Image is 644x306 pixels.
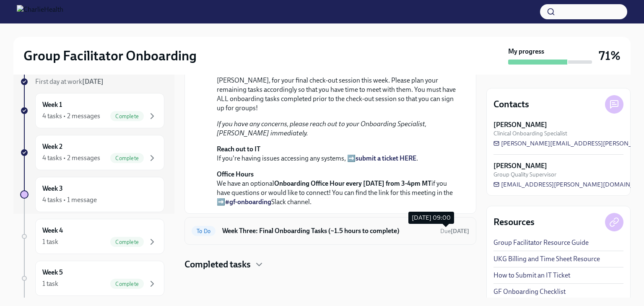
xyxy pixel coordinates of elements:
h6: Week 5 [42,268,63,277]
p: If you're having issues accessing any systems, ➡️ . [217,145,456,163]
a: submit a ticket HERE [356,154,416,162]
h6: Week Three: Final Onboarding Tasks (~1.5 hours to complete) [222,226,434,236]
a: Group Facilitator Resource Guide [493,238,589,247]
a: First day at work[DATE] [20,77,164,86]
h2: Group Facilitator Onboarding [23,47,197,64]
p: Please note: You are required to meet with your Onboarding Specialist, [PERSON_NAME], for your fi... [217,67,456,113]
span: Group Quality Supervisor [493,171,556,179]
strong: [PERSON_NAME] [493,120,547,130]
a: GF Onboarding Checklist [493,287,566,296]
a: How to Submit an IT Ticket [493,271,570,280]
strong: [DATE] [82,78,104,86]
strong: Office Hours [217,170,254,178]
em: If you have any concerns, please reach out to your Onboarding Specialist, [PERSON_NAME] immediately. [217,120,426,137]
h6: Week 3 [42,184,63,193]
div: 4 tasks • 2 messages [42,112,100,121]
strong: My progress [508,47,544,56]
a: Week 34 tasks • 1 message [20,177,164,212]
div: 4 tasks • 2 messages [42,153,100,163]
h4: Contacts [493,98,529,111]
div: 4 tasks • 1 message [42,195,97,205]
h3: 71% [599,48,621,63]
strong: [DATE] [451,228,469,235]
span: Complete [110,281,144,287]
h4: Completed tasks [184,258,251,271]
a: #gf-onboarding [225,198,271,206]
span: Complete [110,113,144,119]
a: Week 41 taskComplete [20,219,164,254]
span: First day at work [35,78,104,86]
span: Clinical Onboarding Specialist [493,130,567,137]
span: Complete [110,239,144,245]
span: To Do [192,228,216,234]
strong: Onboarding Office Hour every [DATE] from 3-4pm MT [274,179,431,187]
span: Complete [110,155,144,161]
div: Completed tasks [184,258,476,271]
h4: Resources [493,216,535,228]
a: Week 14 tasks • 2 messagesComplete [20,93,164,128]
p: We have an optional if you have questions or would like to connect! You can find the link for thi... [217,170,456,207]
strong: Reach out to IT [217,145,260,153]
div: 1 task [42,237,58,246]
a: To DoWeek Three: Final Onboarding Tasks (~1.5 hours to complete)Due[DATE] [192,224,469,238]
div: 1 task [42,279,58,288]
a: Week 24 tasks • 2 messagesComplete [20,135,164,170]
a: Week 51 taskComplete [20,261,164,296]
strong: [PERSON_NAME] [493,161,547,171]
img: CharlieHealth [17,5,63,18]
span: Due [440,228,469,235]
h6: Week 2 [42,142,62,151]
h6: Week 4 [42,226,63,235]
a: UKG Billing and Time Sheet Resource [493,254,600,264]
h6: Week 1 [42,100,62,109]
